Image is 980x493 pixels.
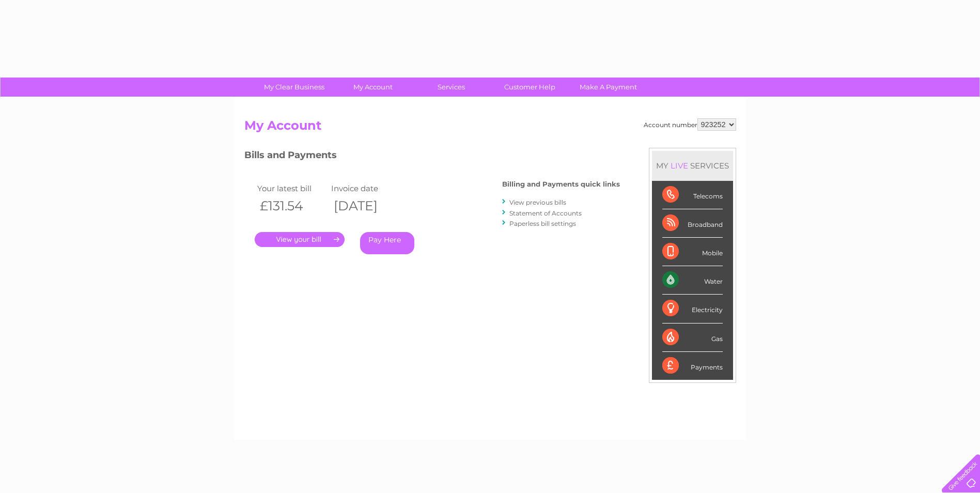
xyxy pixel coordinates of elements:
[662,323,723,352] div: Gas
[502,180,620,188] h4: Billing and Payments quick links
[329,195,403,217] th: [DATE]
[662,209,723,238] div: Broadband
[244,148,620,166] h3: Bills and Payments
[329,181,403,195] td: Invoice date
[668,161,690,171] div: LIVE
[487,78,572,97] a: Customer Help
[662,238,723,266] div: Mobile
[509,220,576,227] a: Paperless bill settings
[652,151,733,180] div: MY SERVICES
[330,78,415,97] a: My Account
[255,232,345,247] a: .
[509,209,582,217] a: Statement of Accounts
[255,195,329,217] th: £131.54
[255,181,329,195] td: Your latest bill
[662,295,723,323] div: Electricity
[252,78,337,97] a: My Clear Business
[509,198,566,206] a: View previous bills
[566,78,651,97] a: Make A Payment
[662,181,723,209] div: Telecoms
[662,266,723,295] div: Water
[244,118,736,138] h2: My Account
[360,232,414,254] a: Pay Here
[409,78,494,97] a: Services
[644,118,736,131] div: Account number
[662,352,723,380] div: Payments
